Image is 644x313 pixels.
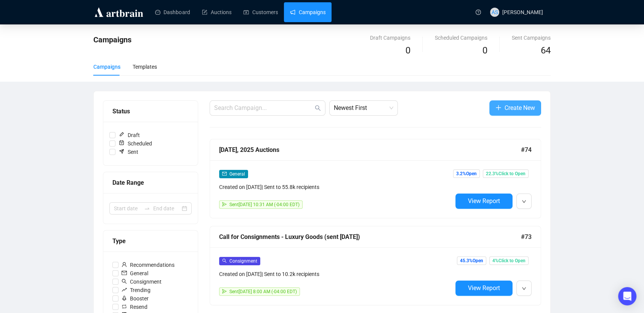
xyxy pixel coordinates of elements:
input: End date [153,204,180,213]
span: View Report [468,197,500,205]
a: [DATE], 2025 Auctions#74mailGeneralCreated on [DATE]| Sent to 55.8k recipientssendSent[DATE] 10:3... [210,139,541,218]
span: swap-right [144,205,150,211]
div: Status [112,106,189,116]
span: Create New [505,103,535,113]
span: General [229,171,245,177]
button: View Report [455,194,513,209]
span: user [122,262,127,267]
div: Call for Consignments - Luxury Goods (sent [DATE]) [219,232,521,242]
div: Open Intercom Messenger [618,287,636,305]
span: rise [122,287,127,292]
span: 45.3% Open [457,257,486,265]
span: question-circle [476,10,481,15]
span: Sent [DATE] 10:31 AM (-04:00 EDT) [229,202,300,207]
span: rocket [122,295,127,301]
div: Sent Campaigns [512,34,551,42]
span: Recommendations [119,261,178,269]
input: Start date [114,204,141,213]
span: plus [495,105,501,111]
a: Dashboard [155,2,190,22]
span: 0 [482,45,487,56]
button: View Report [455,281,513,296]
span: Scheduled [115,139,155,148]
span: General [119,269,151,278]
span: mail [222,171,227,176]
span: down [522,199,526,204]
span: send [222,202,227,207]
button: Create New [489,100,541,116]
span: Booster [119,294,152,303]
span: View Report [468,284,500,292]
span: [PERSON_NAME] [502,9,543,15]
span: search [222,258,227,263]
a: Call for Consignments - Luxury Goods (sent [DATE])#73searchConsignmentCreated on [DATE]| Sent to ... [210,226,541,305]
span: 22.3% Click to Open [483,169,529,178]
a: Customers [244,2,278,22]
span: AS [492,8,498,16]
div: [DATE], 2025 Auctions [219,145,521,155]
span: 4% Click to Open [489,257,529,265]
img: logo [93,6,144,18]
span: Consignment [119,278,165,286]
span: send [222,289,227,294]
span: #74 [521,145,532,155]
span: Campaigns [93,35,131,44]
a: Campaigns [290,2,325,22]
span: 64 [541,45,551,56]
div: Templates [133,63,157,71]
span: #73 [521,232,532,242]
span: Newest First [334,101,393,115]
span: search [122,279,127,284]
div: Type [112,236,189,246]
span: to [144,205,150,211]
span: 3.2% Open [453,169,480,178]
span: 0 [405,45,410,56]
div: Draft Campaigns [370,34,410,42]
span: mail [122,270,127,276]
span: Sent [115,148,141,156]
span: Sent [DATE] 8:00 AM (-04:00 EDT) [229,289,297,294]
span: retweet [122,304,127,309]
div: Created on [DATE] | Sent to 10.2k recipients [219,270,452,278]
a: Auctions [202,2,231,22]
span: Draft [115,131,143,139]
span: Consignment [229,258,257,264]
div: Scheduled Campaigns [435,34,487,42]
div: Campaigns [93,63,120,71]
span: Trending [119,286,154,294]
input: Search Campaign... [214,103,313,113]
span: Resend [119,303,151,311]
span: down [522,286,526,291]
span: search [315,105,321,111]
div: Date Range [112,178,189,187]
div: Created on [DATE] | Sent to 55.8k recipients [219,183,452,191]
